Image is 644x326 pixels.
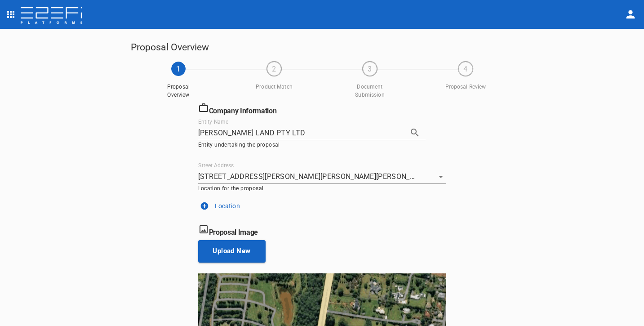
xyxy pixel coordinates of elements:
[156,83,201,98] span: Proposal Overview
[198,161,234,169] label: Street Address
[198,224,446,237] h6: Proposal Image
[198,103,446,115] h6: Company Information
[347,83,392,98] span: Document Submission
[435,170,447,183] button: Open
[131,40,514,55] h5: Proposal Overview
[443,83,488,91] span: Proposal Review
[252,83,297,91] span: Product Match
[215,201,240,210] p: Location
[198,240,266,263] button: Upload New
[198,142,426,148] p: Entity undertaking the proposal
[198,185,446,192] p: Location for the proposal
[198,199,446,213] button: Location
[198,118,228,125] label: Entity Name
